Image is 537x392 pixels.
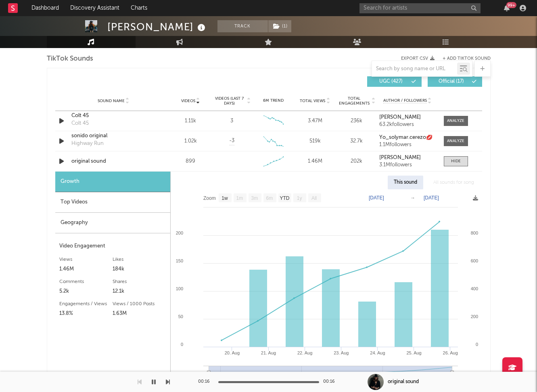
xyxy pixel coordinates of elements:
text: 1w [221,195,228,201]
button: UGC(427) [367,76,422,87]
div: This sound [388,176,423,189]
strong: [PERSON_NAME] [379,115,421,120]
div: [PERSON_NAME] [107,20,207,34]
div: original sound [388,378,419,386]
div: Engagements / Views [59,299,113,309]
div: 32.7k [338,137,375,145]
div: Highway Run [71,140,104,148]
a: sonido original [71,132,156,140]
div: Views / 1000 Posts [113,299,166,309]
div: 1.11k [172,117,209,125]
a: Colt 45 [71,112,156,120]
span: TikTok Sounds [47,54,93,64]
text: 25. Aug [406,350,421,355]
div: 6M Trend [255,98,292,104]
button: + Add TikTok Sound [443,57,491,61]
button: + Add TikTok Sound [435,57,491,61]
text: YTD [280,195,289,201]
text: 150 [176,258,183,263]
div: 519k [296,137,334,145]
span: ( 1 ) [268,20,292,32]
button: Track [217,20,268,32]
span: Total Engagements [338,96,370,106]
text: 24. Aug [370,350,385,355]
div: 202k [338,157,375,166]
input: Search by song name or URL [372,66,457,72]
div: 1.02k [172,137,209,145]
span: Videos (last 7 days) [213,96,246,106]
text: 800 [470,231,478,235]
text: 23. Aug [334,350,349,355]
div: 12.1k [113,287,166,296]
text: 1m [236,195,243,201]
text: → [410,195,415,201]
div: 13.8% [59,309,113,319]
text: 1y [297,195,302,201]
div: 5.2k [59,287,113,296]
span: Author / Followers [383,98,427,103]
text: 26. Aug [443,350,458,355]
text: Zoom [203,195,216,201]
a: [PERSON_NAME] [379,155,435,161]
div: 99 + [506,2,516,8]
div: 3 [230,117,233,125]
div: Geography [55,213,170,233]
div: 899 [172,157,209,166]
button: Export CSV [401,56,435,61]
div: 3.47M [296,117,334,125]
div: 1.46M [59,264,113,274]
text: 21. Aug [261,350,276,355]
a: [PERSON_NAME] [379,115,435,120]
div: 00:16 [198,377,214,387]
strong: Yo_solymar.cerezo💋 [379,135,433,140]
div: Top Videos [55,192,170,213]
text: 50 [178,314,183,319]
div: Shares [113,277,166,287]
text: 100 [176,286,183,291]
a: original sound [71,157,156,166]
text: 0 [475,342,478,347]
div: 1.63M [113,309,166,319]
div: Video Engagement [59,241,166,251]
div: 00:16 [323,377,339,387]
div: Views [59,255,113,264]
text: 6m [266,195,273,201]
button: 99+ [504,5,510,11]
div: Likes [113,255,166,264]
div: All sounds for song [427,176,480,189]
a: Yo_solymar.cerezo💋 [379,135,435,140]
span: Videos [181,99,195,103]
div: Colt 45 [71,119,89,128]
text: 22. Aug [297,350,312,355]
text: 400 [470,286,478,291]
text: 0 [180,342,183,347]
text: All [311,195,316,201]
strong: [PERSON_NAME] [379,155,421,160]
div: 63.2k followers [379,122,435,128]
text: 600 [470,258,478,263]
text: 20. Aug [224,350,239,355]
div: 236k [338,117,375,125]
div: 1.46M [296,157,334,166]
span: UGC ( 427 ) [372,79,410,84]
text: 200 [470,314,478,319]
div: Growth [55,172,170,192]
button: Official(17) [428,76,482,87]
text: 200 [176,231,183,235]
div: 3.1M followers [379,162,435,168]
button: (1) [268,20,291,32]
span: Total Views [300,99,325,103]
text: [DATE] [369,195,384,201]
span: Official ( 17 ) [433,79,470,84]
span: Sound Name [98,99,125,103]
div: Comments [59,277,113,287]
text: [DATE] [424,195,439,201]
input: Search for artists [359,3,481,13]
div: 1.1M followers [379,142,435,148]
text: 3m [251,195,258,201]
span: -3 [229,137,234,145]
div: 184k [113,264,166,274]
